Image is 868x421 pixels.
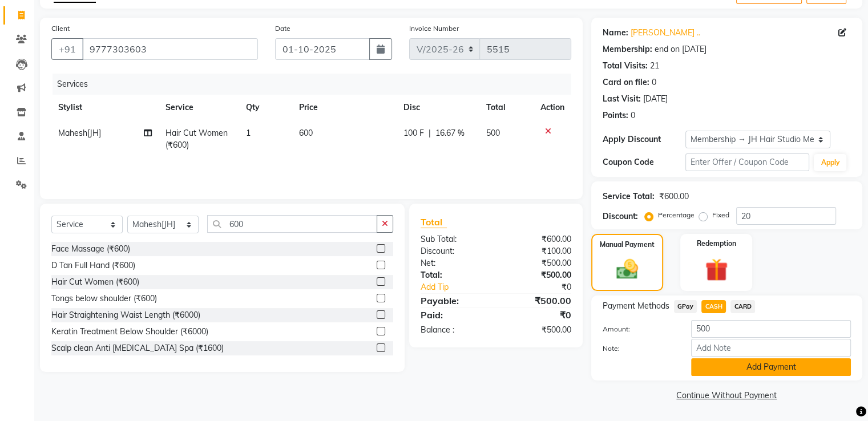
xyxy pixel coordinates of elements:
div: Apply Discount [603,133,685,145]
div: ₹100.00 [496,245,580,257]
input: Search or Scan [207,215,377,233]
div: end on [DATE] [655,43,706,55]
th: Total [479,95,534,120]
div: Services [53,74,580,95]
div: Coupon Code [603,156,685,168]
div: Hair Straightening Waist Length (₹6000) [51,309,200,321]
a: Continue Without Payment [594,390,860,402]
div: Paid: [412,308,496,322]
label: Percentage [658,210,695,220]
span: 500 [486,128,500,138]
th: Action [534,95,571,120]
div: Service Total: [603,191,655,203]
div: Payable: [412,294,496,307]
label: Note: [594,343,683,354]
img: _cash.svg [609,257,645,282]
span: 1 [246,128,251,138]
span: Hair Cut Women (₹600) [165,128,228,150]
th: Service [159,95,239,120]
span: 100 F [403,127,424,139]
div: Points: [603,110,628,122]
div: Discount: [603,211,638,222]
div: ₹500.00 [496,294,580,307]
div: Discount: [412,245,496,257]
th: Qty [239,95,293,120]
button: +91 [51,38,83,60]
div: Face Massage (₹600) [51,243,130,255]
span: Total [421,216,447,228]
div: Balance : [412,324,496,336]
div: ₹500.00 [496,257,580,269]
div: Tongs below shoulder (₹600) [51,293,157,305]
a: [PERSON_NAME] .. [631,27,700,39]
label: Invoice Number [409,23,459,34]
span: CARD [730,300,755,313]
div: Name: [603,27,628,39]
span: CASH [701,300,726,313]
div: Sub Total: [412,233,496,245]
div: Net: [412,257,496,269]
span: Mahesh[JH] [58,128,101,138]
div: D Tan Full Hand (₹600) [51,260,135,272]
input: Add Note [691,339,851,357]
a: Add Tip [412,281,510,293]
span: | [429,127,431,139]
div: 0 [652,76,656,88]
div: Last Visit: [603,93,641,105]
span: 16.67 % [435,127,465,139]
th: Stylist [51,95,159,120]
div: Scalp clean Anti [MEDICAL_DATA] Spa (₹1600) [51,342,224,354]
div: ₹600.00 [659,191,689,203]
div: Total Visits: [603,60,648,72]
label: Redemption [697,238,736,249]
th: Disc [397,95,479,120]
span: GPay [674,300,697,313]
div: Keratin Treatment Below Shoulder (₹6000) [51,326,208,338]
div: ₹500.00 [496,269,580,281]
div: [DATE] [643,93,668,105]
div: Hair Cut Women (₹600) [51,276,139,288]
input: Amount [691,320,851,338]
label: Fixed [712,210,729,220]
div: Total: [412,269,496,281]
div: 0 [631,110,635,122]
span: Payment Methods [603,300,669,312]
button: Add Payment [691,358,851,376]
input: Enter Offer / Coupon Code [685,153,810,171]
label: Date [275,23,290,34]
img: _gift.svg [698,256,735,284]
span: 600 [299,128,313,138]
div: 21 [650,60,659,72]
div: ₹0 [496,308,580,322]
button: Apply [814,154,846,171]
div: Membership: [603,43,652,55]
input: Search by Name/Mobile/Email/Code [82,38,258,60]
label: Amount: [594,324,683,334]
div: Card on file: [603,76,649,88]
div: ₹0 [510,281,579,293]
div: ₹600.00 [496,233,580,245]
div: ₹500.00 [496,324,580,336]
label: Manual Payment [600,240,655,250]
th: Price [292,95,397,120]
label: Client [51,23,70,34]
